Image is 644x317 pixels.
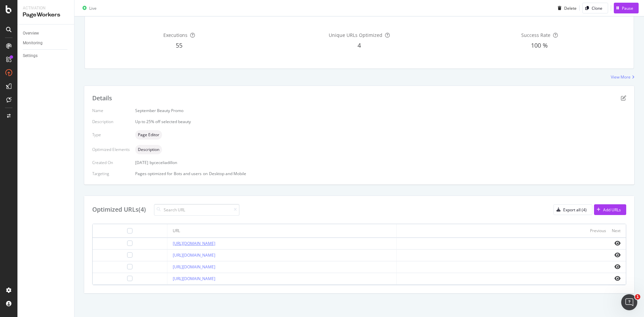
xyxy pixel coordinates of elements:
[92,108,130,113] div: Name
[614,264,621,269] i: eye
[173,264,215,270] a: [URL][DOMAIN_NAME]
[531,41,548,49] span: 100 %
[635,294,640,300] span: 1
[564,5,577,11] div: Delete
[555,3,577,13] button: Delete
[23,40,69,47] a: Monitoring
[150,160,177,165] div: by ceceliadillon
[23,52,69,59] a: Settings
[614,3,639,13] button: Pause
[358,41,361,49] span: 4
[521,32,550,38] span: Success Rate
[92,160,130,165] div: Created On
[553,204,592,215] button: Export all (4)
[173,276,215,281] a: [URL][DOMAIN_NAME]
[89,5,97,11] div: Live
[582,3,608,13] button: Clone
[23,5,69,11] div: Activation
[23,40,43,47] div: Monitoring
[92,205,146,214] div: Optimized URLs (4)
[173,228,180,234] div: URL
[621,95,626,101] div: pen-to-square
[592,5,602,11] div: Clone
[174,171,202,176] div: Bots and users
[92,147,130,152] div: Optimized Elements
[135,171,626,176] div: Pages optimized for on
[135,145,162,154] div: neutral label
[612,227,621,235] button: Next
[135,160,626,165] div: [DATE]
[612,228,621,233] div: Next
[173,241,215,246] a: [URL][DOMAIN_NAME]
[138,148,159,152] span: Description
[92,119,130,124] div: Description
[23,11,69,19] div: PageWorkers
[614,241,621,246] i: eye
[135,119,626,124] div: Up to 25% off selected beauty
[23,30,39,37] div: Overview
[622,5,633,11] div: Pause
[209,171,246,176] div: Desktop and Mobile
[23,52,38,59] div: Settings
[92,132,130,138] div: Type
[163,32,187,38] span: Executions
[135,130,162,140] div: neutral label
[594,204,626,215] button: Add URLs
[138,133,159,137] span: Page Editor
[135,108,626,113] div: September Beauty Promo
[590,228,606,233] div: Previous
[154,204,239,216] input: Search URL
[92,171,130,176] div: Targeting
[329,32,382,38] span: Unique URLs Optimized
[563,207,587,213] div: Export all (4)
[614,252,621,258] i: eye
[614,276,621,281] i: eye
[23,30,69,37] a: Overview
[611,74,631,80] div: View More
[603,207,621,213] div: Add URLs
[611,74,635,80] a: View More
[92,94,112,103] div: Details
[173,252,215,258] a: [URL][DOMAIN_NAME]
[176,41,182,49] span: 55
[621,294,637,310] iframe: Intercom live chat
[590,227,606,235] button: Previous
